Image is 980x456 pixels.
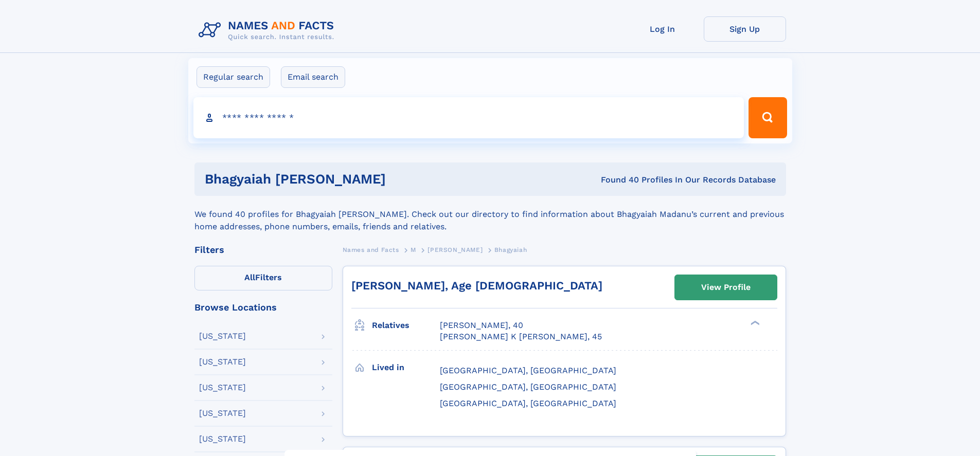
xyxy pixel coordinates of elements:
[199,384,246,392] div: [US_STATE]
[440,320,523,331] a: [PERSON_NAME], 40
[199,332,246,340] div: [US_STATE]
[199,435,246,443] div: [US_STATE]
[194,16,343,44] img: Logo Names and Facts
[281,66,345,88] label: Email search
[440,331,602,342] a: [PERSON_NAME] K [PERSON_NAME], 45
[494,246,527,253] span: Bhagyaiah
[701,276,751,299] div: View Profile
[440,382,616,392] span: [GEOGRAPHIC_DATA], [GEOGRAPHIC_DATA]
[621,16,704,42] a: Log In
[675,275,777,300] a: View Profile
[197,66,270,88] label: Regular search
[351,279,602,292] a: [PERSON_NAME], Age [DEMOGRAPHIC_DATA]
[205,173,493,186] h1: bhagyaiah [PERSON_NAME]
[194,196,786,233] div: We found 40 profiles for Bhagyaiah [PERSON_NAME]. Check out our directory to find information abo...
[748,320,760,326] div: ❯
[343,243,399,256] a: Names and Facts
[244,272,255,282] span: All
[440,398,616,408] span: [GEOGRAPHIC_DATA], [GEOGRAPHIC_DATA]
[199,358,246,366] div: [US_STATE]
[194,266,332,290] label: Filters
[193,97,744,138] input: search input
[199,409,246,417] div: [US_STATE]
[411,246,416,253] span: M
[749,97,787,138] button: Search Button
[372,317,440,334] h3: Relatives
[440,366,616,375] span: [GEOGRAPHIC_DATA], [GEOGRAPHIC_DATA]
[194,303,332,312] div: Browse Locations
[427,246,483,253] span: [PERSON_NAME]
[411,243,416,256] a: M
[704,16,786,42] a: Sign Up
[427,243,483,256] a: [PERSON_NAME]
[493,174,776,186] div: Found 40 Profiles In Our Records Database
[372,359,440,376] h3: Lived in
[194,245,332,254] div: Filters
